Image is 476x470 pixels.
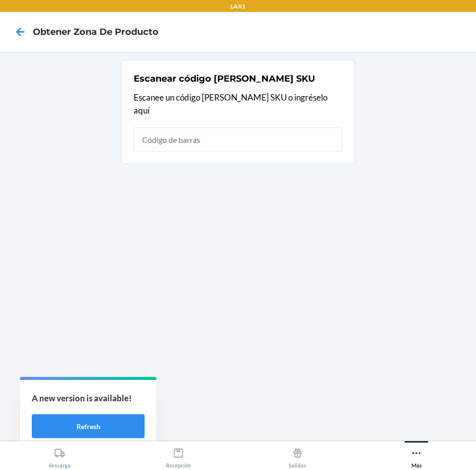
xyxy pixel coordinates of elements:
[119,441,238,469] button: Recepción
[166,444,191,469] div: Recepción
[411,444,422,469] div: Más
[134,127,342,151] input: Código de barras
[32,392,145,405] p: A new version is available!
[49,444,71,469] div: descarga
[33,25,159,38] h4: Obtener Zona de Producto
[134,72,315,85] h2: Escanear código [PERSON_NAME] SKU
[289,444,306,469] div: Salidas
[231,2,245,11] p: LAX1
[32,414,145,438] button: Refresh
[238,441,357,469] button: Salidas
[134,91,342,117] p: Escanee un código [PERSON_NAME] SKU o ingréselo aquí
